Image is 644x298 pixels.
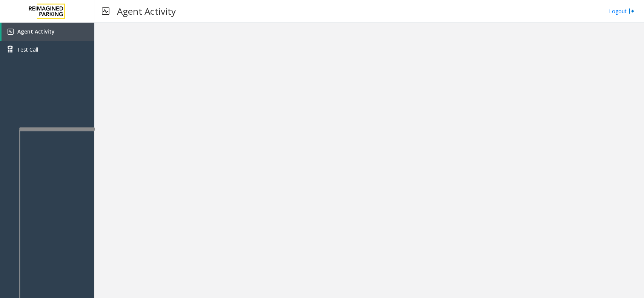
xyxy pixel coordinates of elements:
[629,7,635,15] img: logout
[609,7,635,15] a: Logout
[113,2,180,20] h3: Agent Activity
[8,29,14,35] img: 'icon'
[2,23,94,41] a: Agent Activity
[17,46,38,53] span: Test Call
[102,2,109,20] img: pageIcon
[17,28,55,35] span: Agent Activity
